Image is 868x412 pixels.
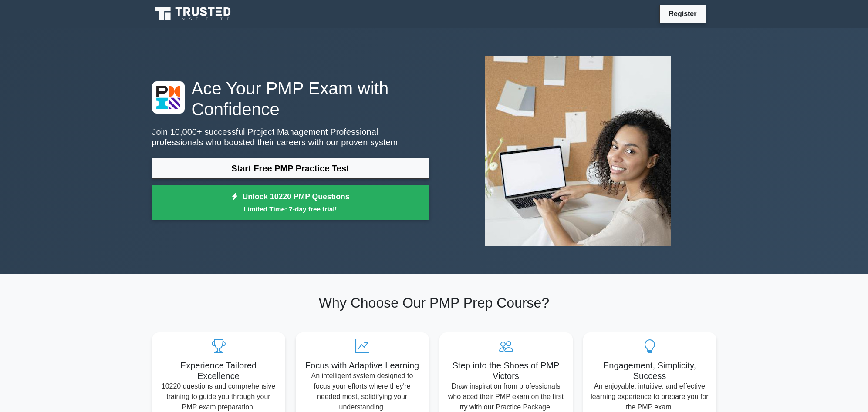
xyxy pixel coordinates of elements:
a: Register [663,8,702,19]
h5: Experience Tailored Excellence [159,360,278,381]
h5: Step into the Shoes of PMP Victors [446,360,566,381]
h5: Engagement, Simplicity, Success [590,360,709,381]
a: Unlock 10220 PMP QuestionsLimited Time: 7-day free trial! [152,185,429,220]
h5: Focus with Adaptive Learning [303,360,422,371]
small: Limited Time: 7-day free trial! [163,204,418,214]
a: Start Free PMP Practice Test [152,158,429,179]
h2: Why Choose Our PMP Prep Course? [152,295,716,311]
p: Join 10,000+ successful Project Management Professional professionals who boosted their careers w... [152,127,429,147]
h1: Ace Your PMP Exam with Confidence [152,78,429,120]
